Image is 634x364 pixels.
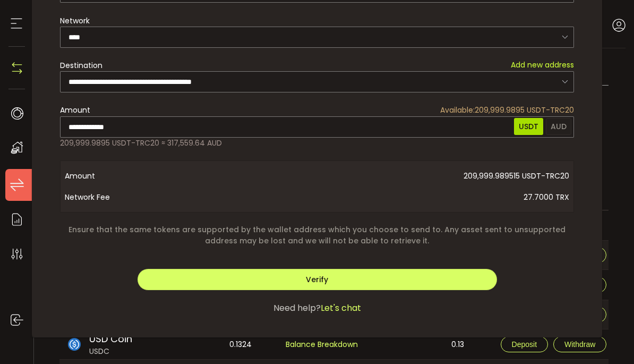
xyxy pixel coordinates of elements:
[511,60,574,71] span: Add new address
[546,118,571,135] span: AUD
[150,187,569,208] span: 27.7000 TRX
[60,138,222,149] span: 209,999.9895 USDT-TRC20 ≈ 317,559.64 AUD
[440,105,574,116] span: 209,999.9895 USDT-TRC20
[60,105,90,116] span: Amount
[440,105,475,115] span: Available:
[138,269,497,290] button: Verify
[65,187,150,208] span: Network Fee
[321,302,361,315] span: Let's chat
[60,60,102,71] span: Destination
[514,118,543,135] span: USDT
[273,302,321,315] span: Need help?
[60,15,96,26] label: Network
[581,313,634,364] iframe: Chat Widget
[65,165,150,187] span: Amount
[306,274,328,285] span: Verify
[60,224,573,247] span: Ensure that the same tokens are supported by the wallet address which you choose to send to. Any ...
[150,165,569,187] span: 209,999.989515 USDT-TRC20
